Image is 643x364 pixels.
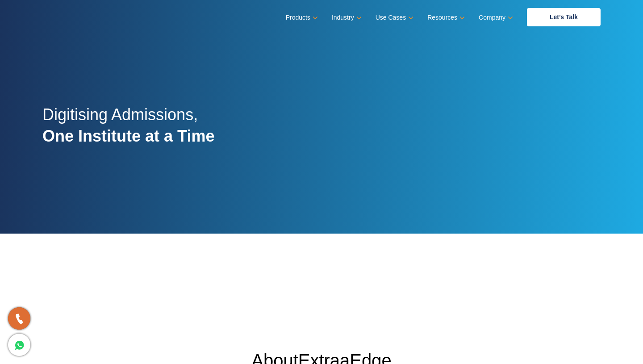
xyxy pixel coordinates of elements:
a: Let’s Talk [527,8,601,26]
a: Resources [427,11,463,24]
a: Industry [332,11,360,24]
strong: One Institute at a Time [42,127,214,145]
a: Company [479,11,511,24]
a: Use Cases [376,11,412,24]
h2: Digitising Admissions, [42,104,214,157]
a: Products [286,11,316,24]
